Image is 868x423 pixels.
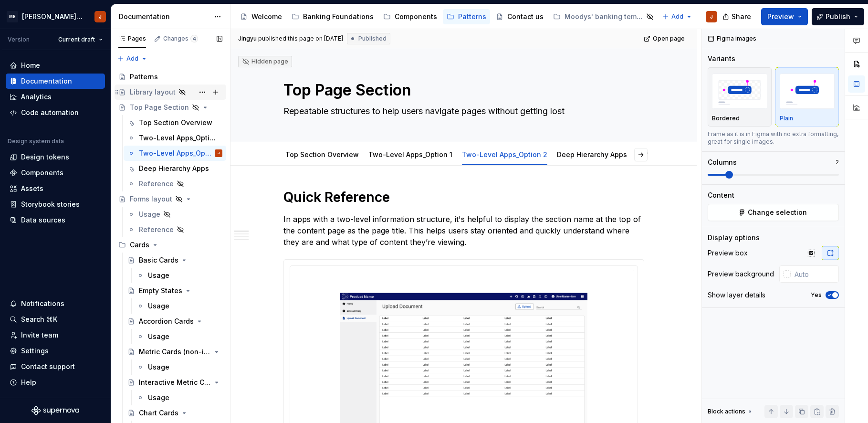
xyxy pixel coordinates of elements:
a: Forms layout [115,191,226,207]
div: Page tree [236,7,658,26]
div: J [710,13,713,21]
textarea: Repeatable structures to help users navigate pages without getting lost [282,104,642,119]
a: Open page [641,32,689,45]
a: Top Section Overview [124,115,226,130]
div: Banking Foundations [303,12,374,21]
a: Chart Cards [124,405,226,421]
button: Preview [761,8,808,25]
div: Accordion Cards [139,317,194,326]
div: Cards [115,237,226,253]
a: Reference [124,222,226,237]
p: Plain [780,115,793,122]
a: Banking Foundations [288,9,377,24]
p: 2 [836,159,839,166]
div: Welcome [251,12,282,21]
div: Code automation [21,108,79,117]
div: Reference [633,144,675,164]
a: Settings [6,343,105,359]
div: Notifications [21,299,64,308]
div: Usage [148,271,169,280]
button: placeholderPlain [775,67,839,127]
div: Data sources [21,215,65,225]
a: Accordion Cards [124,314,226,329]
div: Assets [21,184,43,193]
div: Top Section Overview [139,118,212,127]
a: Usage [133,329,226,344]
div: Moodys' banking template [565,12,643,21]
div: Basic Cards [139,255,178,265]
div: Usage [148,301,169,311]
a: Code automation [6,105,105,120]
div: Top Section Overview [282,144,363,164]
p: Bordered [712,115,740,122]
a: Documentation [6,74,105,89]
div: Columns [708,158,737,167]
div: Usage [148,332,169,341]
a: Interactive Metric Cards [124,375,226,390]
a: Usage [133,390,226,405]
a: Invite team [6,328,105,343]
span: Share [732,12,751,21]
div: Frame as it is in Figma with no extra formatting, great for single images. [708,130,839,146]
a: Usage [124,207,226,222]
div: [PERSON_NAME] Banking Fusion Design System [22,12,83,21]
button: Contact support [6,359,105,374]
div: Cards [130,240,149,250]
span: Jingyu [238,35,257,42]
button: Search ⌘K [6,312,105,327]
a: Two-Level Apps_Option 2J [124,146,226,161]
a: Contact us [492,9,547,24]
a: Top Section Overview [285,150,359,159]
a: Usage [133,360,226,375]
a: Patterns [443,9,490,24]
div: Chart Cards [139,408,178,418]
div: Pages [118,35,146,42]
h1: Quick Reference [283,189,644,206]
div: Patterns [130,72,158,82]
span: Change selection [748,208,807,217]
div: Content [708,190,734,200]
a: Assets [6,181,105,196]
div: Documentation [21,76,72,86]
div: Two-Level Apps_Option 1 [365,144,456,164]
a: Home [6,58,105,73]
span: Open page [653,35,685,42]
svg: Supernova Logo [31,406,79,415]
div: Block actions [708,405,754,418]
div: Two-Level Apps_Option 2 [458,144,551,164]
button: Current draft [54,33,107,46]
div: Design tokens [21,152,69,162]
div: J [218,148,220,158]
a: Analytics [6,89,105,105]
span: Publish [826,12,850,21]
div: Show layer details [708,290,765,300]
a: Top Page Section [115,100,226,115]
div: Patterns [458,12,486,21]
div: Top Page Section [130,103,189,112]
div: Library layout [130,87,176,97]
div: Documentation [119,12,209,21]
span: 4 [190,35,198,42]
img: placeholder [780,74,835,108]
div: Home [21,61,40,70]
button: MB[PERSON_NAME] Banking Fusion Design SystemJ [2,6,109,27]
div: Version [8,36,30,43]
div: Search ⌘K [21,315,57,324]
div: Invite team [21,330,58,340]
img: placeholder [712,74,767,108]
div: Block actions [708,408,745,415]
a: Usage [133,298,226,314]
a: Two-Level Apps_Option 1 [124,130,226,146]
button: Change selection [708,204,839,221]
div: Hidden page [242,58,288,65]
div: Usage [148,393,169,402]
div: Design system data [8,137,64,145]
div: Two-Level Apps_Option 2 [139,148,213,158]
a: Components [379,9,441,24]
div: Settings [21,346,49,356]
div: Empty States [139,286,182,296]
button: Share [718,8,757,25]
div: Analytics [21,92,52,102]
a: Usage [133,268,226,283]
a: Two-Level Apps_Option 1 [368,150,452,159]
